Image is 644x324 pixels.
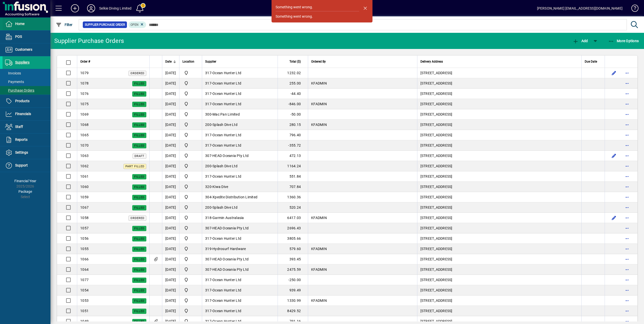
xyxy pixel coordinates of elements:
[205,71,211,75] span: 317
[278,151,308,161] td: 472.13
[15,112,31,116] span: Financials
[417,99,581,109] td: [STREET_ADDRESS]
[80,112,89,116] span: 1069
[212,81,241,85] span: Ocean Hunter Ltd
[623,162,631,170] button: More options
[205,112,211,116] span: 300
[205,92,211,96] span: 317
[212,143,241,147] span: Ocean Hunter Ltd
[80,59,90,64] span: Order #
[623,286,631,294] button: More options
[610,69,618,77] button: Edit
[623,296,631,305] button: More options
[278,182,308,192] td: 707.84
[134,279,144,282] span: Filled
[417,275,581,285] td: [STREET_ADDRESS]
[80,267,89,272] span: 1064
[278,99,308,109] td: -846.00
[5,71,21,75] span: Invoices
[417,140,581,151] td: [STREET_ADDRESS]
[212,257,249,261] span: HEAD Oceania Pty Ltd
[182,59,194,64] span: Location
[67,4,83,13] button: Add
[289,59,301,64] span: Total ($)
[202,295,278,306] td: -
[182,194,199,200] span: Shop
[202,78,278,89] td: -
[623,121,631,129] button: More options
[162,244,179,254] td: [DATE]
[3,18,50,30] a: Home
[202,161,278,171] td: -
[205,133,211,137] span: 317
[80,81,89,85] span: 1078
[417,130,581,140] td: [STREET_ADDRESS]
[182,153,199,159] span: Shop
[165,59,176,64] div: Date
[15,138,28,142] span: Reports
[15,99,30,103] span: Products
[202,202,278,213] td: -
[623,172,631,180] button: More options
[278,202,308,213] td: 520.24
[162,306,179,316] td: [DATE]
[205,226,211,230] span: 307
[5,80,24,84] span: Payments
[205,247,211,251] span: 319
[212,133,241,137] span: Ocean Hunter Ltd
[56,23,73,27] span: Filter
[623,214,631,222] button: More options
[278,233,308,244] td: 3805.66
[608,39,639,43] span: More Options
[205,299,211,303] span: 317
[205,123,211,127] span: 200
[202,275,278,285] td: -
[420,59,443,64] span: Delivery Address
[417,192,581,202] td: [STREET_ADDRESS]
[417,68,581,78] td: [STREET_ADDRESS]
[607,36,640,45] button: More Options
[571,36,589,45] button: Add
[212,205,237,209] span: Splash Dive Ltd
[205,257,211,261] span: 307
[80,257,89,261] span: 1066
[205,81,211,85] span: 317
[417,161,581,171] td: [STREET_ADDRESS]
[134,123,144,127] span: Filled
[80,133,89,137] span: 1065
[134,299,144,303] span: Filled
[15,35,22,39] span: POS
[311,59,326,64] span: Ordered By
[205,236,211,240] span: 317
[278,120,308,130] td: 280.15
[15,22,24,26] span: Home
[5,88,34,92] span: Purchase Orders
[162,68,179,78] td: [DATE]
[202,140,278,151] td: -
[212,71,241,75] span: Ocean Hunter Ltd
[162,161,179,171] td: [DATE]
[202,182,278,192] td: -
[162,192,179,202] td: [DATE]
[134,227,144,230] span: Filled
[278,192,308,202] td: 1360.36
[80,154,89,158] span: 1063
[202,171,278,182] td: -
[623,255,631,263] button: More options
[3,77,50,86] a: Payments
[182,142,199,148] span: Shop
[134,206,144,209] span: Filled
[212,174,241,178] span: Ocean Hunter Ltd
[134,185,144,189] span: Filled
[134,82,144,85] span: Filled
[162,285,179,295] td: [DATE]
[623,90,631,98] button: More options
[15,60,30,64] span: Suppliers
[162,295,179,306] td: [DATE]
[162,223,179,233] td: [DATE]
[134,103,144,106] span: Filled
[162,171,179,182] td: [DATE]
[278,223,308,233] td: 2696.43
[3,43,50,56] a: Customers
[212,154,249,158] span: HEAD Oceania Pty Ltd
